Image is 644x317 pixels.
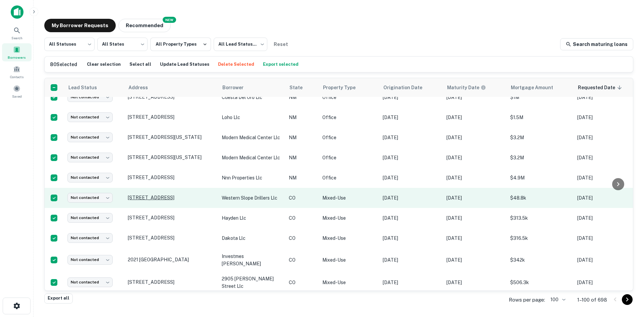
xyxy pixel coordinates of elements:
[510,234,571,242] p: $316.5k
[622,294,633,305] button: Go to next page
[383,174,440,181] p: [DATE]
[218,78,285,97] th: Borrower
[64,78,124,97] th: Lead Status
[128,59,153,69] button: Select all
[322,174,376,181] p: Office
[289,214,316,222] p: CO
[511,84,562,92] span: Mortgage Amount
[222,275,282,290] p: 2905 [PERSON_NAME] street llc
[289,194,316,202] p: CO
[383,214,440,222] p: [DATE]
[11,35,22,41] span: Search
[548,295,567,305] div: 100
[128,94,215,100] p: [STREET_ADDRESS]
[510,114,571,121] p: $1.5M
[510,279,571,286] p: $506.3k
[67,255,113,265] div: Not contacted
[128,154,215,160] p: [STREET_ADDRESS][US_STATE]
[289,279,316,286] p: CO
[379,78,443,97] th: Origination Date
[67,112,113,122] div: Not contacted
[610,263,644,296] iframe: Chat Widget
[383,279,440,286] p: [DATE]
[510,174,571,181] p: $4.9M
[289,154,316,161] p: NM
[216,59,256,69] button: Delete Selected
[322,114,376,121] p: Office
[222,234,282,242] p: dakota llc
[128,134,215,140] p: [STREET_ADDRESS][US_STATE]
[446,279,503,286] p: [DATE]
[383,94,440,101] p: [DATE]
[67,213,113,223] div: Not contacted
[510,94,571,101] p: $1M
[577,114,634,121] p: [DATE]
[2,43,32,61] a: Borrowers
[577,194,634,202] p: [DATE]
[574,78,638,97] th: Requested Date
[67,193,113,203] div: Not contacted
[446,94,503,101] p: [DATE]
[578,84,624,92] span: Requested Date
[289,234,316,242] p: CO
[261,59,300,69] button: Export selected
[2,82,32,100] a: Saved
[510,256,571,264] p: $342k
[2,63,32,81] a: Contacts
[44,294,73,304] button: Export all
[222,84,252,92] span: Borrower
[577,279,634,286] p: [DATE]
[383,84,431,92] span: Origination Date
[446,114,503,121] p: [DATE]
[577,134,634,141] p: [DATE]
[128,257,215,263] p: 2021 [GEOGRAPHIC_DATA]
[97,36,148,53] div: All States
[50,61,77,68] h6: 80 Selected
[68,84,106,92] span: Lead Status
[44,19,116,32] button: My Borrower Requests
[285,78,319,97] th: State
[289,174,316,181] p: NM
[214,36,267,53] div: All Lead Statuses
[383,194,440,202] p: [DATE]
[222,94,282,101] p: cuesta del oro llc
[447,84,495,91] span: Maturity dates displayed may be estimated. Please contact the lender for the most accurate maturi...
[163,17,176,23] div: NEW
[158,59,211,69] button: Update Lead Statuses
[577,174,634,181] p: [DATE]
[2,24,32,42] a: Search
[222,214,282,222] p: hayden llc
[446,194,503,202] p: [DATE]
[577,154,634,161] p: [DATE]
[577,234,634,242] p: [DATE]
[383,234,440,242] p: [DATE]
[67,133,113,142] div: Not contacted
[447,84,479,91] h6: Maturity Date
[322,234,376,242] p: Mixed-Use
[577,94,634,101] p: [DATE]
[128,235,215,241] p: [STREET_ADDRESS]
[322,214,376,222] p: Mixed-Use
[443,78,507,97] th: Maturity dates displayed may be estimated. Please contact the lender for the most accurate maturi...
[128,174,215,180] p: [STREET_ADDRESS]
[560,38,633,50] a: Search maturing loans
[11,5,23,19] img: capitalize-icon.png
[322,256,376,264] p: Mixed-Use
[446,134,503,141] p: [DATE]
[322,279,376,286] p: Mixed-Use
[85,59,122,69] button: Clear selection
[383,114,440,121] p: [DATE]
[383,134,440,141] p: [DATE]
[322,134,376,141] p: Office
[222,154,282,161] p: modern medical center llc
[577,296,607,304] p: 1–100 of 698
[222,174,282,181] p: nnn properties llc
[270,38,291,51] button: Reset
[8,55,26,60] span: Borrowers
[10,74,23,80] span: Contacts
[289,256,316,264] p: CO
[323,84,364,92] span: Property Type
[128,215,215,221] p: [STREET_ADDRESS]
